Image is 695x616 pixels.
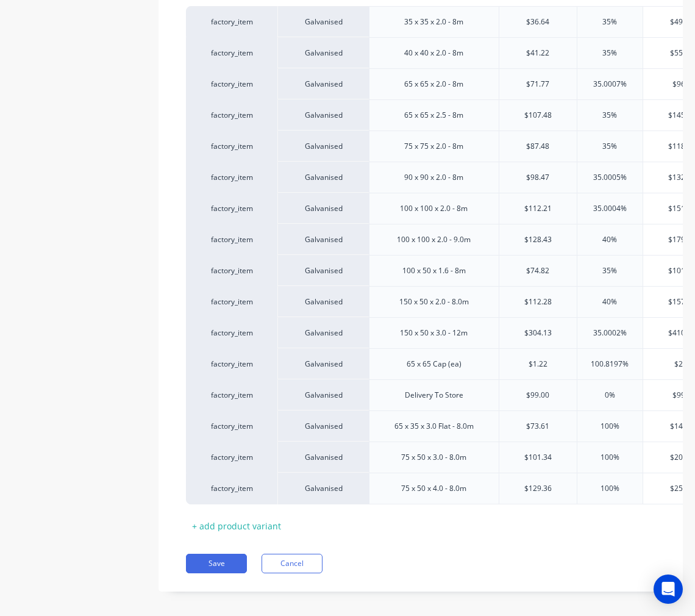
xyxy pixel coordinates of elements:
[577,193,643,224] div: 35.0004%
[391,449,476,465] div: 75 x 50 x 3.0 - 8.0m
[198,359,265,370] div: factory_item
[499,287,577,317] div: $112.28
[499,256,577,286] div: $74.82
[198,296,265,307] div: factory_item
[577,256,643,286] div: 35%
[577,100,643,131] div: 35%
[577,287,643,317] div: 40%
[198,141,265,152] div: factory_item
[395,387,473,403] div: Delivery To Store
[391,481,476,496] div: 75 x 50 x 4.0 - 8.0m
[198,203,265,214] div: factory_item
[577,349,643,379] div: 100.8197%
[577,7,643,37] div: 35%
[198,483,265,494] div: factory_item
[499,442,577,473] div: $101.34
[277,99,369,131] div: Galvanised
[186,554,247,573] button: Save
[277,410,369,442] div: Galvanised
[277,68,369,99] div: Galvanised
[577,318,643,348] div: 35.0002%
[277,6,369,37] div: Galvanised
[397,356,471,372] div: 65 x 65 Cap (ea)
[654,575,683,604] div: Open Intercom Messenger
[186,517,287,535] div: + add product variant
[387,232,480,248] div: 100 x 100 x 2.0 - 9.0m
[277,37,369,68] div: Galvanised
[499,162,577,193] div: $98.47
[198,110,265,121] div: factory_item
[390,294,479,310] div: 150 x 50 x 2.0 - 8.0m
[499,100,577,131] div: $107.48
[499,318,577,348] div: $304.13
[499,473,577,504] div: $129.36
[577,380,643,410] div: 0%
[393,263,476,279] div: 100 x 50 x 1.6 - 8m
[394,45,473,61] div: 40 x 40 x 2.0 - 8m
[499,411,577,442] div: $73.61
[385,418,483,434] div: 65 x 35 x 3.0 Flat - 8.0m
[277,162,369,193] div: Galvanised
[394,138,473,154] div: 75 x 75 x 2.0 - 8m
[390,325,477,341] div: 150 x 50 x 3.0 - 12m
[499,69,577,99] div: $71.77
[394,14,473,30] div: 35 x 35 x 2.0 - 8m
[277,442,369,473] div: Galvanised
[198,328,265,338] div: factory_item
[577,473,643,504] div: 100%
[499,38,577,68] div: $41.22
[394,107,473,123] div: 65 x 65 x 2.5 - 8m
[499,380,577,410] div: $99.00
[577,69,643,99] div: 35.0007%
[198,265,265,276] div: factory_item
[198,452,265,463] div: factory_item
[198,172,265,183] div: factory_item
[577,38,643,68] div: 35%
[577,442,643,473] div: 100%
[499,349,577,379] div: $1.22
[198,48,265,59] div: factory_item
[277,131,369,162] div: Galvanised
[277,317,369,348] div: Galvanised
[577,411,643,442] div: 100%
[277,193,369,224] div: Galvanised
[262,554,323,573] button: Cancel
[198,421,265,432] div: factory_item
[277,255,369,286] div: Galvanised
[277,224,369,255] div: Galvanised
[499,193,577,224] div: $112.21
[390,201,477,217] div: 100 x 100 x 2.0 - 8m
[198,390,265,401] div: factory_item
[394,170,473,185] div: 90 x 90 x 2.0 - 8m
[277,286,369,317] div: Galvanised
[577,224,643,255] div: 40%
[499,131,577,162] div: $87.48
[198,79,265,90] div: factory_item
[499,224,577,255] div: $128.43
[277,379,369,410] div: Galvanised
[577,162,643,193] div: 35.0005%
[394,76,473,92] div: 65 x 65 x 2.0 - 8m
[577,131,643,162] div: 35%
[198,234,265,245] div: factory_item
[277,473,369,504] div: Galvanised
[499,7,577,37] div: $36.64
[277,348,369,379] div: Galvanised
[198,16,265,27] div: factory_item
